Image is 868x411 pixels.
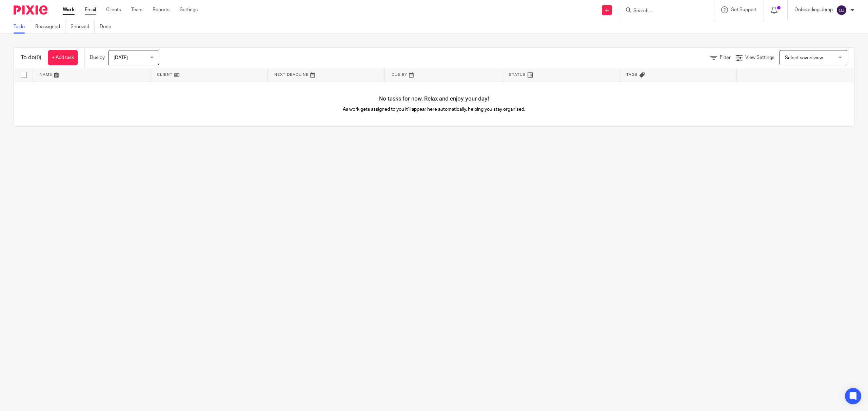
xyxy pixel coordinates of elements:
[14,95,854,103] h4: No tasks for now. Relax and enjoy your day!
[731,7,757,12] span: Get Support
[720,55,731,60] span: Filter
[745,55,774,60] span: View Settings
[63,6,75,13] a: Work
[48,50,78,65] a: + Add task
[100,20,116,34] a: Done
[180,6,198,13] a: Settings
[90,54,105,61] p: Due by
[153,6,170,13] a: Reports
[14,5,47,15] img: Pixie
[131,6,142,13] a: Team
[794,6,833,13] p: Onboarding Jump
[35,20,65,34] a: Reassigned
[106,6,121,13] a: Clients
[71,20,95,34] a: Snoozed
[626,73,638,77] span: Tags
[114,56,128,60] span: [DATE]
[85,6,96,13] a: Email
[633,8,694,14] input: Search
[35,55,41,60] span: (0)
[21,54,41,61] h1: To do
[224,106,644,113] p: As work gets assigned to you it'll appear here automatically, helping you stay organised.
[785,56,823,60] span: Select saved view
[14,20,30,34] a: To do
[836,5,847,16] img: svg%3E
